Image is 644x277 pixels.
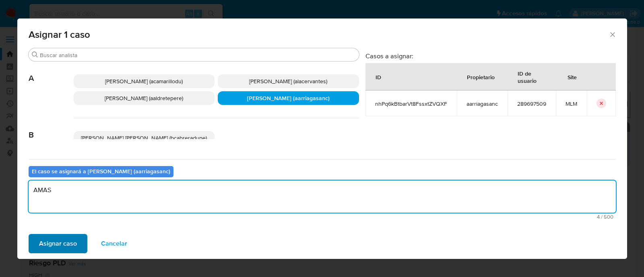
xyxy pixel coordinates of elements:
div: Site [558,67,586,86]
button: Cancelar [91,234,138,253]
span: [PERSON_NAME] (aaldretepere) [105,94,183,102]
span: aarriagasanc [466,100,498,107]
div: Propietario [457,67,504,86]
div: [PERSON_NAME] (acamarillodu) [74,74,215,88]
span: Máximo 500 caracteres [31,214,613,220]
button: Asignar caso [29,234,87,253]
div: ID [366,67,391,86]
span: Cancelar [101,235,127,252]
span: Asignar 1 caso [29,30,609,39]
span: MLM [566,100,577,107]
span: Asignar caso [39,235,77,252]
button: Cerrar ventana [609,31,616,38]
button: icon-button [597,98,606,108]
div: ID de usuario [508,64,555,90]
div: [PERSON_NAME] (aaldretepere) [74,91,215,105]
div: [PERSON_NAME] (aarriagasanc) [218,91,359,105]
span: [PERSON_NAME] [PERSON_NAME] (bcabreradupe) [81,134,207,142]
textarea: AMAS [29,181,616,213]
span: [PERSON_NAME] (acamarillodu) [105,77,183,85]
div: [PERSON_NAME] (alacervantes) [218,74,359,88]
span: [PERSON_NAME] (alacervantes) [249,77,327,85]
input: Buscar analista [40,51,356,59]
span: A [29,62,74,83]
span: [PERSON_NAME] (aarriagasanc) [247,94,330,102]
h3: Casos a asignar: [365,52,616,60]
b: El caso se asignará a [PERSON_NAME] (aarriagasanc) [32,167,170,175]
span: nhPq6kBtbarVt8FssxtZVQXF [375,100,447,107]
span: B [29,118,74,140]
div: [PERSON_NAME] [PERSON_NAME] (bcabreradupe) [74,131,215,145]
div: assign-modal [17,18,627,259]
span: 289697509 [517,100,546,107]
button: Buscar [32,51,38,58]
